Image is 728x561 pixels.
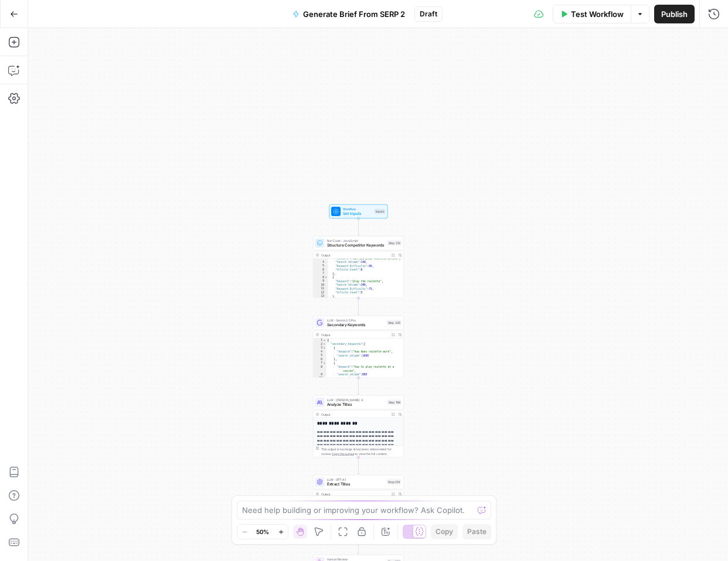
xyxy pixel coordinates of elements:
span: Publish [661,8,688,20]
div: 7 [314,272,328,276]
button: Test Workflow [553,5,631,23]
button: Generate Brief From SERP 2 [285,5,412,23]
div: 4 [314,261,328,265]
span: 50% [256,527,269,536]
div: 4 [314,350,326,354]
button: Copy [431,524,458,539]
div: Step 198 [387,400,402,405]
div: 12 [314,291,328,295]
span: Toggle code folding, rows 8 through 13 [325,276,328,280]
span: Toggle code folding, rows 3 through 6 [323,346,326,350]
g: Edge from step_335 to step_198 [358,378,359,395]
span: Test Workflow [571,8,624,20]
span: LLM · [PERSON_NAME] 4 [327,398,385,402]
div: This output is too large & has been abbreviated for review. to view the full content. [321,447,402,456]
span: Draft [420,9,437,19]
div: 10 [314,377,326,381]
div: Output [321,412,388,417]
div: Output [321,333,388,337]
div: 2 [314,343,326,347]
div: 6 [314,358,326,362]
span: Copy [436,526,453,537]
span: Generate Brief From SERP 2 [303,8,405,20]
span: Toggle code folding, rows 1 through 44 [323,338,326,343]
div: 8 [314,276,328,280]
div: 9 [314,279,328,283]
div: 8 [314,365,326,373]
button: Paste [462,524,491,539]
span: Workflow [343,207,372,211]
span: Extract Titles [327,481,385,487]
span: Toggle code folding, rows 7 through 10 [323,361,326,365]
div: WorkflowSet InputsInputs [313,204,404,218]
div: 11 [314,287,328,291]
div: 6 [314,268,328,272]
span: Copy the output [332,452,354,456]
span: Set Inputs [343,211,372,217]
div: LLM · Gemini 2.5 ProSecondary KeywordsStep 335Output{ "secondary_keywords":[ { "keyword":"how doe... [313,316,404,378]
span: Structure Competitor Keywords [327,242,385,248]
div: LLM · GPT-4.1Extract TitlesStep 214Output{ "titles":[ "How to Play Online Roulette Like a Rock St... [313,475,404,537]
div: 7 [314,361,326,365]
g: Edge from step_212 to step_335 [358,298,359,315]
div: 3 [314,346,326,350]
span: Paste [467,526,487,537]
div: 13 [314,295,328,299]
div: 5 [314,264,328,268]
span: LLM · Gemini 2.5 Pro [327,318,385,323]
div: Step 212 [387,241,402,246]
div: Output [321,253,388,258]
span: Secondary Keywords [327,322,385,328]
g: Edge from step_214 to step_202 [358,537,359,554]
g: Edge from start to step_212 [358,218,359,235]
div: Output [321,492,388,497]
div: 5 [314,354,326,358]
div: 10 [314,283,328,288]
div: Step 335 [387,320,402,326]
span: LLM · GPT-4.1 [327,477,385,482]
span: Toggle code folding, rows 2 through 43 [323,343,326,347]
div: Step 214 [387,480,402,485]
div: Run Code · JavaScriptStructure Competitor KeywordsStep 212Output "Keyword":"can you play roulette... [313,236,404,298]
span: Run Code · JavaScript [327,238,385,243]
g: Edge from step_198 to step_214 [358,457,359,474]
div: Inputs [375,209,386,214]
div: 9 [314,373,326,377]
button: Publish [654,5,695,23]
div: 1 [314,338,326,343]
span: Analyze Titles [327,402,385,408]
